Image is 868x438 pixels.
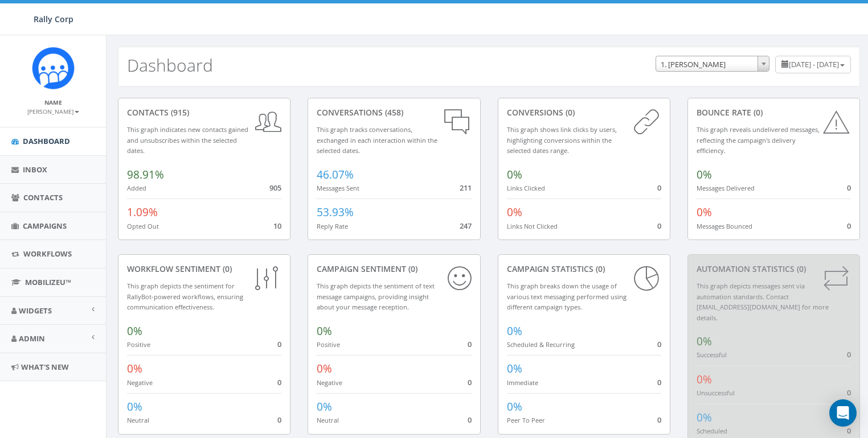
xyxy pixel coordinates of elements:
small: Reply Rate [317,222,348,230]
small: Opted Out [127,222,159,230]
span: 0% [697,372,712,387]
small: Messages Bounced [697,222,752,230]
h2: Dashboard [127,56,213,75]
span: 0% [507,361,522,376]
span: [DATE] - [DATE] [789,59,839,69]
small: Messages Sent [317,184,359,192]
span: (0) [563,107,575,118]
small: Neutral [127,416,149,424]
span: 211 [460,183,472,193]
small: Positive [127,340,150,349]
span: 0 [847,387,851,398]
span: 1.09% [127,205,158,220]
span: 0% [507,324,522,338]
small: Messages Delivered [697,184,755,192]
small: Peer To Peer [507,416,545,424]
div: conversations [317,107,471,118]
small: Neutral [317,416,339,424]
small: Positive [317,340,340,349]
small: Links Clicked [507,184,545,192]
span: 0 [468,339,472,349]
small: This graph breaks down the usage of various text messaging performed using different campaign types. [507,282,627,311]
span: 0 [847,183,851,193]
span: Inbox [23,164,47,175]
span: Dashboard [23,136,70,146]
span: 0 [468,377,472,387]
small: [PERSON_NAME] [27,108,79,115]
span: 0% [697,334,712,349]
span: 1. James Martin [656,56,769,72]
span: 0 [657,415,661,425]
span: What's New [21,362,69,372]
span: Widgets [19,305,52,316]
span: 0 [277,415,281,425]
small: Unsuccessful [697,389,735,397]
span: 0% [697,167,712,182]
span: 46.07% [317,167,354,182]
span: 0 [277,339,281,349]
span: 0 [657,339,661,349]
span: 0% [127,324,142,338]
span: 0 [657,377,661,387]
span: Admin [19,333,45,344]
span: (0) [406,263,417,274]
span: 0 [847,425,851,436]
span: 0 [847,349,851,360]
span: (0) [751,107,763,118]
span: 1. James Martin [656,56,769,72]
div: Campaign Sentiment [317,263,471,275]
small: Successful [697,350,727,359]
small: Scheduled & Recurring [507,340,575,349]
span: 0 [657,183,661,193]
span: 0% [127,361,142,376]
span: (0) [593,263,605,274]
small: Added [127,184,146,192]
div: Workflow Sentiment [127,263,281,275]
span: 98.91% [127,167,164,182]
span: 0% [507,205,522,220]
small: This graph depicts the sentiment for RallyBot-powered workflows, ensuring communication effective... [127,282,243,311]
small: This graph reveals undelivered messages, reflecting the campaign's delivery efficiency. [697,125,820,155]
small: This graph indicates new contacts gained and unsubscribes within the selected dates. [127,125,248,155]
span: 0% [507,399,522,414]
span: 0% [127,399,142,414]
small: Negative [317,378,342,387]
span: (915) [169,107,189,118]
small: Name [44,98,62,106]
small: Immediate [507,378,538,387]
span: 0 [468,415,472,425]
div: Bounce Rate [697,107,851,118]
small: This graph shows link clicks by users, highlighting conversions within the selected dates range. [507,125,617,155]
span: 247 [460,221,472,231]
span: 905 [269,183,281,193]
div: Campaign Statistics [507,263,661,275]
span: 0% [697,205,712,220]
span: 0% [317,361,332,376]
small: Links Not Clicked [507,222,558,230]
span: 0% [697,410,712,425]
img: Icon_1.png [32,47,75,89]
span: (0) [795,263,806,274]
a: [PERSON_NAME] [27,106,79,116]
small: This graph tracks conversations, exchanged in each interaction within the selected dates. [317,125,437,155]
span: Workflows [23,249,72,259]
span: Campaigns [23,221,67,231]
span: (458) [383,107,403,118]
span: 0% [317,324,332,338]
span: MobilizeU™ [25,277,71,287]
span: (0) [220,263,232,274]
div: conversions [507,107,661,118]
div: Open Intercom Messenger [829,399,857,427]
span: 0 [847,221,851,231]
small: Scheduled [697,427,727,435]
span: Rally Corp [34,14,73,24]
span: 53.93% [317,205,354,220]
span: 0% [507,167,522,182]
div: Automation Statistics [697,263,851,275]
span: 0 [657,221,661,231]
span: 0 [277,377,281,387]
span: 10 [273,221,281,231]
small: Negative [127,378,153,387]
div: contacts [127,107,281,118]
small: This graph depicts messages sent via automation standards. Contact [EMAIL_ADDRESS][DOMAIN_NAME] f... [697,282,829,322]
